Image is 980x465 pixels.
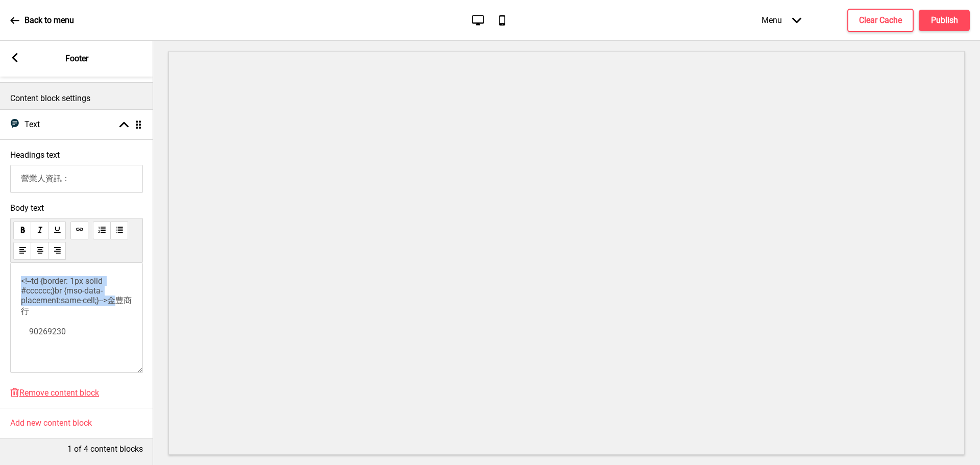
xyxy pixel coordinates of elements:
[31,222,48,239] button: italic
[10,150,60,160] label: Headings text
[10,93,143,104] p: Content block settings
[21,276,132,336] span: <!--td {border: 1px solid #cccccc;}br {mso-data-placement:same-cell;}-->金豊商行 90269230
[19,388,99,398] span: Remove content block
[10,203,143,213] span: Body text
[67,444,143,455] p: 1 of 4 content blocks
[93,222,111,239] button: orderedList
[751,5,812,35] div: Menu
[48,222,66,239] button: underline
[847,9,914,32] button: Clear Cache
[48,242,66,260] button: alignRight
[70,222,88,239] button: link
[24,119,40,130] h4: Text
[24,15,74,26] p: Back to menu
[859,15,902,26] h4: Clear Cache
[31,242,48,260] button: alignCenter
[13,222,31,239] button: bold
[65,53,88,64] p: Footer
[110,222,128,239] button: unorderedList
[931,15,958,26] h4: Publish
[13,242,31,260] button: alignLeft
[10,7,74,34] a: Back to menu
[919,10,970,31] button: Publish
[10,418,92,429] h4: Add new content block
